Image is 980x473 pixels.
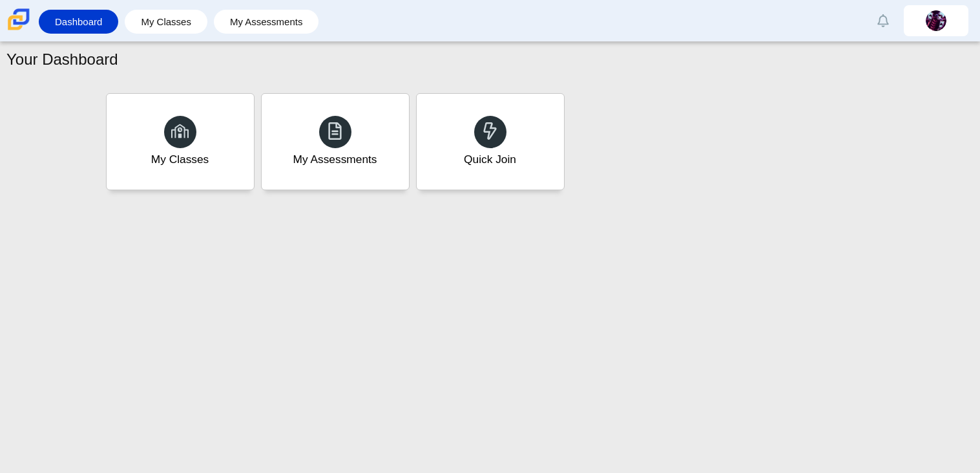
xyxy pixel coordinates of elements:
[6,49,118,71] h1: Your Dashboard
[926,10,946,31] img: adrian.sanchezmaqu.OsRxMx
[869,6,897,35] a: Alerts
[261,93,410,190] a: My Assessments
[45,10,112,34] a: Dashboard
[5,6,32,33] img: Carmen School of Science & Technology
[106,93,255,190] a: My Classes
[151,151,209,168] div: My Classes
[220,10,313,34] a: My Assessments
[904,5,968,36] a: adrian.sanchezmaqu.OsRxMx
[416,93,565,190] a: Quick Join
[464,151,516,168] div: Quick Join
[131,10,201,34] a: My Classes
[5,24,32,35] a: Carmen School of Science & Technology
[293,151,377,168] div: My Assessments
